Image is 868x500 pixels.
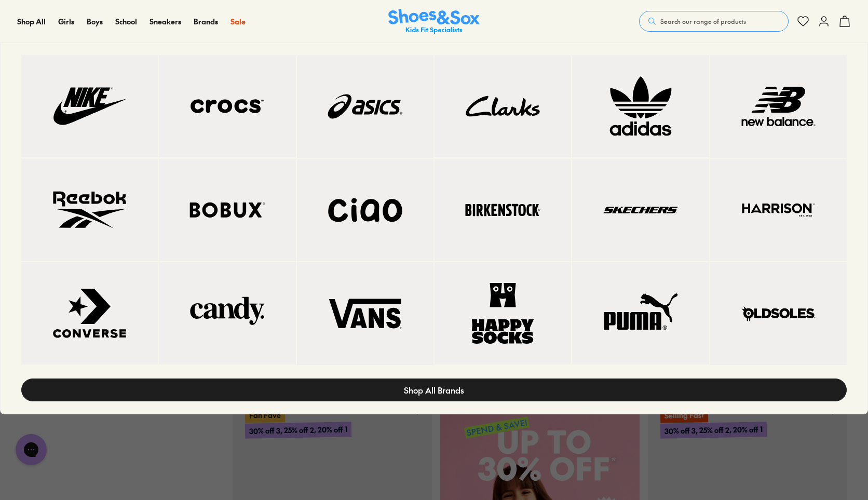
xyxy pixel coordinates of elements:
a: Girls [58,16,74,27]
a: Shoes & Sox [388,9,480,34]
span: Search our range of products [660,17,746,26]
span: Brands [194,16,218,26]
span: Girls [58,16,74,26]
p: Fan Fave [245,408,285,423]
a: Sale [230,16,246,27]
p: Selling Fast [660,408,708,424]
iframe: Gorgias live chat messenger [10,430,52,469]
a: School [115,16,137,27]
button: Search our range of products [639,11,789,32]
a: Boys [87,16,103,27]
a: Sneakers [150,16,181,27]
p: 30% off 3, 25% off 2, 20% off 1 [660,422,767,439]
p: 30% off 3, 25% off 2, 20% off 1 [245,422,351,439]
span: Sneakers [150,16,181,26]
img: SNS_Logo_Responsive.svg [388,9,480,34]
span: Boys [87,16,103,26]
span: Sale [230,16,246,26]
span: Shop All [17,16,46,26]
a: Shop All [17,16,46,27]
a: Brands [194,16,218,27]
a: Shop All Brands [21,379,847,401]
span: School [115,16,137,26]
span: Shop All Brands [404,384,464,396]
